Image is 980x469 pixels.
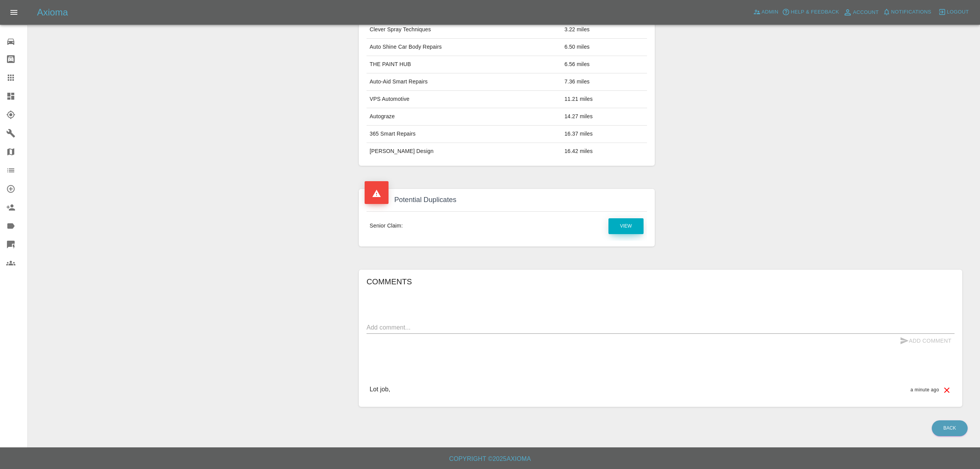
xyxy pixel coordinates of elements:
[561,126,647,143] td: 16.37 miles
[370,385,390,394] p: Lot job,
[367,91,561,108] td: VPS Automotive
[367,73,561,91] td: Auto-Aid Smart Repairs
[911,387,939,393] span: a minute ago
[947,8,969,17] span: Logout
[561,108,647,126] td: 14.27 miles
[608,218,644,234] a: View
[561,21,647,39] td: 3.22 miles
[853,8,879,17] span: Account
[762,8,779,17] span: Admin
[37,6,68,19] h5: Axioma
[367,39,561,56] td: Auto Shine Car Body Repairs
[936,6,971,18] button: Logout
[367,211,502,241] td: Senior Claim:
[561,91,647,108] td: 11.21 miles
[841,6,881,19] a: Account
[561,39,647,56] td: 6.50 miles
[881,6,933,18] button: Notifications
[891,8,931,17] span: Notifications
[367,56,561,73] td: THE PAINT HUB
[6,454,974,464] h6: Copyright © 2025 Axioma
[791,8,839,17] span: Help & Feedback
[780,6,841,18] button: Help & Feedback
[561,56,647,73] td: 6.56 miles
[367,275,955,288] h6: Comments
[367,143,561,160] td: [PERSON_NAME] Design
[5,3,23,22] button: Open drawer
[367,108,561,126] td: Autograze
[561,73,647,91] td: 7.36 miles
[367,126,561,143] td: 365 Smart Repairs
[932,420,968,436] a: Back
[561,143,647,160] td: 16.42 miles
[365,195,649,205] h4: Potential Duplicates
[367,21,561,39] td: Clever Spray Techniques
[751,6,781,18] a: Admin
